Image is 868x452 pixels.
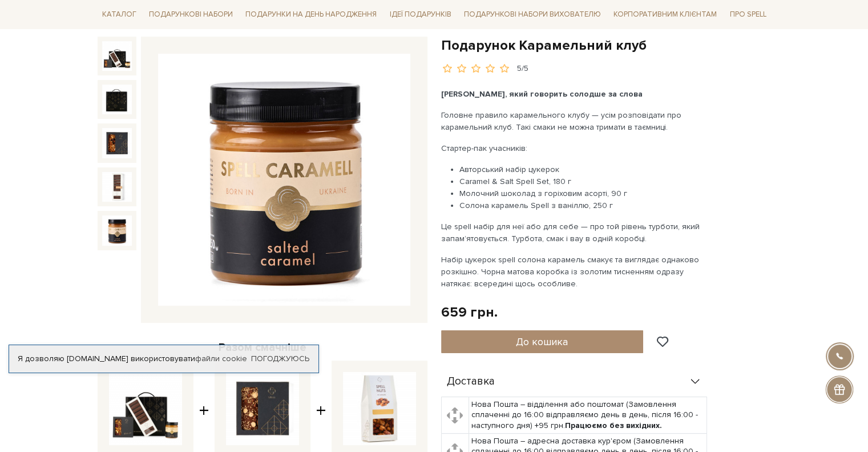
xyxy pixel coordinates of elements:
[441,303,498,321] div: 659 грн.
[469,397,706,434] td: Нова Пошта – відділення або поштомат (Замовлення сплаченні до 16:00 відправляємо день в день, піс...
[385,6,455,23] a: Ідеї подарунків
[158,54,410,306] img: Подарунок Карамельний клуб
[226,372,299,445] img: Молочний шоколад з солоною карамеллю
[441,89,643,99] b: [PERSON_NAME], який говорить солодше за слова
[459,5,605,24] a: Подарункові набори вихователю
[102,128,132,158] img: Подарунок Карамельний клуб
[441,330,644,353] button: До кошика
[195,354,247,363] a: файли cookie
[9,354,318,364] div: Я дозволяю [DOMAIN_NAME] використовувати
[98,340,427,355] div: Разом смачніше
[609,5,721,24] a: Корпоративним клієнтам
[516,335,568,348] span: До кошика
[144,6,237,23] a: Подарункові набори
[102,85,132,114] img: Подарунок Карамельний клуб
[98,6,141,23] a: Каталог
[565,421,662,430] b: Працюємо без вихідних.
[441,254,709,290] p: Набір цукерок spell солона карамель смакує та виглядає однаково розкішно. Чорна матова коробка із...
[459,187,709,199] li: Молочний шоколад з горіховим асорті, 90 г
[102,172,132,202] img: Подарунок Карамельний клуб
[102,215,132,245] img: Подарунок Карамельний клуб
[459,163,709,175] li: Авторський набір цукерок
[447,377,495,387] span: Доставка
[459,199,709,211] li: Солона карамель Spell з ваніллю, 250 г
[343,372,416,445] img: Горіхи карамелізовані з сіллю
[251,354,309,364] a: Погоджуюсь
[102,41,132,71] img: Подарунок Карамельний клуб
[441,37,771,54] h1: Подарунок Карамельний клуб
[441,221,709,245] p: Це spell набір для неї або для себе — про той рівень турботи, який запам’ятовується. Турбота, сма...
[109,372,182,445] img: Подарунок Карамельний клуб
[441,142,709,154] p: Стартер-пак учасників:
[459,175,709,187] li: Caramel & Salt Spell Set, 180 г
[517,63,528,74] div: 5/5
[725,6,770,23] a: Про Spell
[441,109,709,133] p: Головне правило карамельного клубу — усім розповідати про карамельний клуб. Такі смаки не можна т...
[241,6,381,23] a: Подарунки на День народження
